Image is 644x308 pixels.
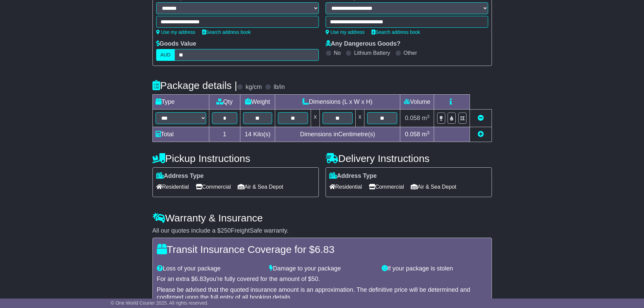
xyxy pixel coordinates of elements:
h4: Pickup Instructions [152,153,319,164]
span: Residential [329,182,362,192]
div: If your package is stolen [378,265,491,273]
a: Use my address [326,29,365,35]
span: Air & Sea Depot [411,182,456,192]
div: For an extra $ you're fully covered for the amount of $ . [157,276,487,283]
div: Damage to your package [266,265,378,273]
h4: Transit Insurance Coverage for $ [157,244,487,255]
label: lb/in [273,84,285,91]
label: Any Dangerous Goods? [326,40,401,48]
div: Please be advised that the quoted insurance amount is an approximation. The definitive price will... [157,286,487,301]
span: 0.058 [405,131,420,138]
span: m [422,131,430,138]
td: Type [152,95,209,110]
h4: Delivery Instructions [326,153,492,164]
span: © One World Courier 2025. All rights reserved. [111,300,209,306]
h4: Warranty & Insurance [152,212,492,223]
span: Commercial [196,182,231,192]
span: 50 [311,276,318,282]
a: Search address book [202,29,251,35]
td: Dimensions in Centimetre(s) [275,127,400,142]
sup: 3 [427,114,430,119]
a: Search address book [372,29,420,35]
td: 1 [209,127,240,142]
label: kg/cm [245,84,262,91]
span: 6.83 [315,244,334,255]
span: 250 [221,227,231,234]
div: All our quotes include a $ FreightSafe warranty. [152,227,492,235]
span: 6.83 [195,276,207,282]
td: Qty [209,95,240,110]
td: Dimensions (L x W x H) [275,95,400,110]
span: 14 [245,131,252,138]
label: Lithium Battery [354,50,390,56]
td: x [311,110,319,127]
label: Address Type [156,172,204,180]
a: Add new item [478,131,484,138]
td: Weight [240,95,275,110]
td: Volume [400,95,434,110]
label: Other [404,50,417,56]
span: Commercial [369,182,404,192]
td: x [356,110,364,127]
label: Address Type [329,172,377,180]
h4: Package details | [152,80,237,91]
span: Residential [156,182,189,192]
label: No [334,50,341,56]
sup: 3 [427,130,430,135]
a: Use my address [156,29,195,35]
span: 0.058 [405,115,420,121]
td: Total [152,127,209,142]
a: Remove this item [478,115,484,121]
label: AUD [156,49,175,61]
td: Kilo(s) [240,127,275,142]
div: Loss of your package [153,265,266,273]
span: m [422,115,430,121]
label: Goods Value [156,40,196,48]
span: Air & Sea Depot [238,182,283,192]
